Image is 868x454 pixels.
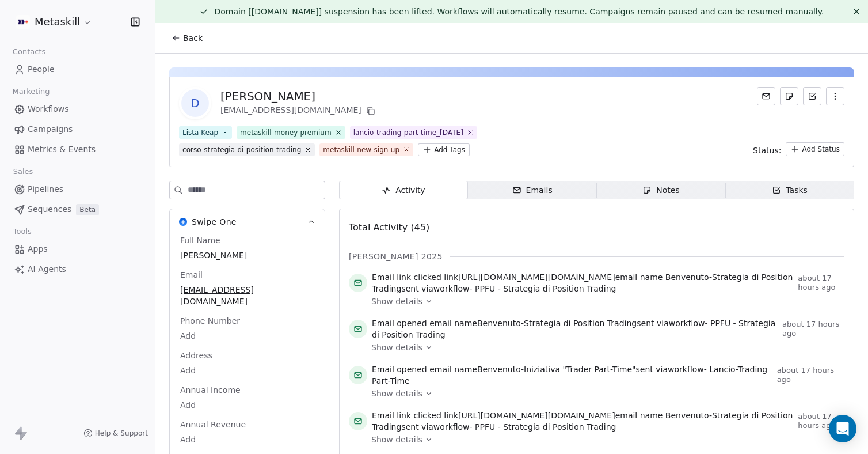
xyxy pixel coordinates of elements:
[9,60,146,79] a: People
[829,415,856,442] div: Open Intercom Messenger
[35,14,80,29] span: Metaskill
[7,43,51,60] span: Contacts
[165,28,210,48] button: Back
[9,100,146,119] a: Workflows
[372,365,427,374] span: Email opened
[192,216,237,228] span: Swipe One
[28,263,66,275] span: AI Agents
[28,243,48,255] span: Apps
[180,249,314,261] span: [PERSON_NAME]
[178,234,223,246] span: Full Name
[372,271,793,294] span: link email name sent via workflow -
[178,384,243,396] span: Annual Income
[16,15,30,29] img: AVATAR%20METASKILL%20-%20Colori%20Positivo.png
[349,222,429,233] span: Total Activity (45)
[371,388,422,399] span: Show details
[349,251,443,262] span: [PERSON_NAME] 2025
[182,127,218,138] div: Lista Keap
[28,103,69,115] span: Workflows
[458,273,615,282] span: [URL][DOMAIN_NAME][DOMAIN_NAME]
[371,388,836,399] a: Show details
[475,422,616,432] span: PPFU - Strategia di Position Trading
[8,223,36,240] span: Tools
[170,209,325,234] button: Swipe OneSwipe One
[28,203,71,215] span: Sequences
[28,183,63,195] span: Pipelines
[9,140,146,159] a: Metrics & Events
[95,429,148,438] span: Help & Support
[458,411,615,420] span: [URL][DOMAIN_NAME][DOMAIN_NAME]
[786,142,844,156] button: Add Status
[371,296,422,307] span: Show details
[220,104,378,118] div: [EMAIL_ADDRESS][DOMAIN_NAME]
[772,184,808,196] div: Tasks
[9,200,146,219] a: SequencesBeta
[372,273,441,282] span: Email link clicked
[475,284,616,293] span: PPFU - Strategia di Position Trading
[180,330,314,342] span: Add
[180,434,314,445] span: Add
[371,296,836,307] a: Show details
[178,269,205,281] span: Email
[371,434,422,445] span: Show details
[9,260,146,279] a: AI Agents
[178,419,248,430] span: Annual Revenue
[782,320,844,338] span: about 17 hours ago
[477,365,636,374] span: Benvenuto-Iniziativa "Trader Part-Time"
[180,284,314,307] span: [EMAIL_ADDRESS][DOMAIN_NAME]
[28,123,73,135] span: Campaigns
[512,184,553,196] div: Emails
[9,240,146,259] a: Apps
[181,89,209,117] span: D
[220,88,378,104] div: [PERSON_NAME]
[798,412,844,430] span: about 17 hours ago
[372,364,772,387] span: email name sent via workflow -
[179,218,187,226] img: Swipe One
[9,120,146,139] a: Campaigns
[183,32,203,44] span: Back
[240,127,332,138] div: metaskill-money-premium
[477,319,637,328] span: Benvenuto-Strategia di Position Trading
[76,204,99,215] span: Beta
[182,145,301,155] div: corso-strategia-di-position-trading
[180,399,314,411] span: Add
[323,145,399,155] div: metaskill-new-sign-up
[777,366,844,384] span: about 17 hours ago
[14,12,94,32] button: Metaskill
[798,274,844,292] span: about 17 hours ago
[180,365,314,376] span: Add
[642,184,679,196] div: Notes
[372,319,427,328] span: Email opened
[753,145,781,156] span: Status:
[214,7,824,16] span: Domain [[DOMAIN_NAME]] suspension has been lifted. Workflows will automatically resume. Campaigns...
[418,143,470,156] button: Add Tags
[8,163,38,180] span: Sales
[83,429,148,438] a: Help & Support
[28,63,55,75] span: People
[178,315,242,327] span: Phone Number
[371,342,422,353] span: Show details
[371,342,836,353] a: Show details
[28,143,96,156] span: Metrics & Events
[372,410,793,433] span: link email name sent via workflow -
[372,317,778,340] span: email name sent via workflow -
[372,411,441,420] span: Email link clicked
[353,127,463,138] div: lancio-trading-part-time_[DATE]
[178,350,215,361] span: Address
[9,180,146,199] a: Pipelines
[7,83,55,100] span: Marketing
[371,434,836,445] a: Show details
